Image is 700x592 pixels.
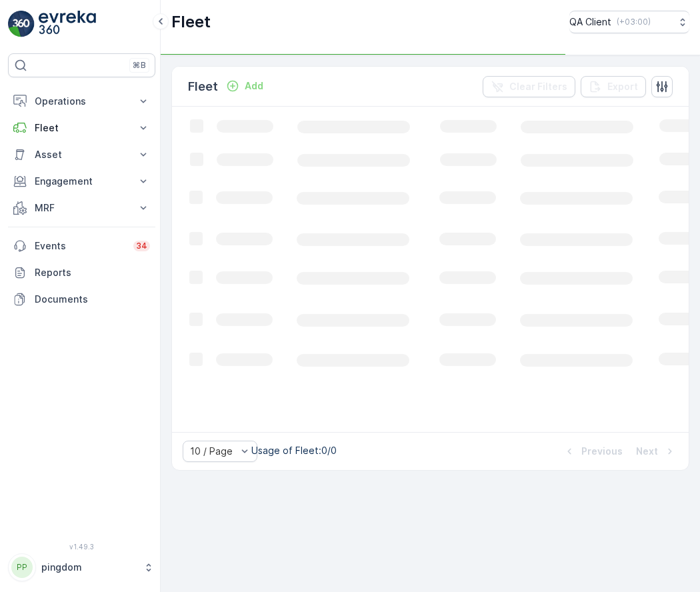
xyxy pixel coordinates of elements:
[8,195,155,221] button: MRF
[8,88,155,115] button: Operations
[636,445,658,458] p: Next
[136,241,147,251] p: 34
[569,11,689,33] button: QA Client(+03:00)
[39,11,96,37] img: logo_light-DOdMpM7g.png
[581,76,646,97] button: Export
[35,201,129,215] p: MRF
[569,15,611,29] p: QA Client
[41,561,137,574] p: pingdom
[245,79,263,93] p: Add
[171,11,211,33] p: Fleet
[8,543,155,551] span: v 1.49.3
[8,168,155,195] button: Engagement
[8,553,155,581] button: PPpingdom
[35,95,129,108] p: Operations
[8,115,155,141] button: Fleet
[617,17,651,27] p: ( +03:00 )
[8,11,35,37] img: logo
[221,78,269,94] button: Add
[8,141,155,168] button: Asset
[8,286,155,313] a: Documents
[581,445,623,458] p: Previous
[35,293,150,306] p: Documents
[8,259,155,286] a: Reports
[8,233,155,259] a: Events34
[35,239,125,253] p: Events
[483,76,575,97] button: Clear Filters
[35,175,129,188] p: Engagement
[607,80,638,93] p: Export
[635,443,678,459] button: Next
[11,557,33,578] div: PP
[35,148,129,161] p: Asset
[251,444,337,457] p: Usage of Fleet : 0/0
[188,77,218,96] p: Fleet
[509,80,567,93] p: Clear Filters
[35,121,129,135] p: Fleet
[133,60,146,71] p: ⌘B
[561,443,624,459] button: Previous
[35,266,150,279] p: Reports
